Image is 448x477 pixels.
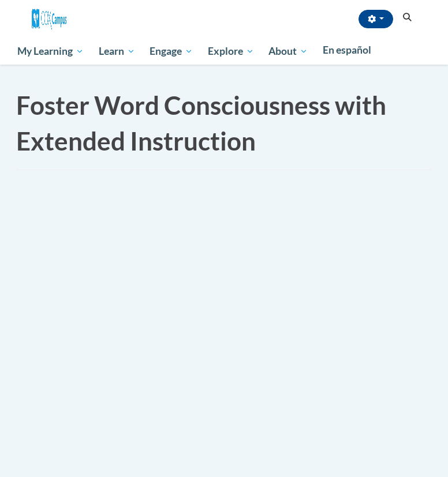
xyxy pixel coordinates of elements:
[399,10,416,24] button: Search
[208,44,254,58] span: Explore
[315,38,379,62] a: En español
[91,38,143,65] a: Learn
[32,9,66,29] img: Cox Campus
[9,38,442,65] div: Main menu
[359,10,393,28] button: Account Settings
[200,38,262,65] a: Explore
[150,44,193,58] span: Engage
[99,44,135,58] span: Learn
[10,38,91,65] a: My Learning
[142,38,200,65] a: Engage
[323,44,371,56] span: En español
[32,13,66,23] a: Cox Campus
[262,38,316,65] a: About
[402,13,413,22] i: 
[16,90,386,156] span: Foster Word Consciousness with Extended Instruction
[268,44,308,58] span: About
[17,44,84,58] span: My Learning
